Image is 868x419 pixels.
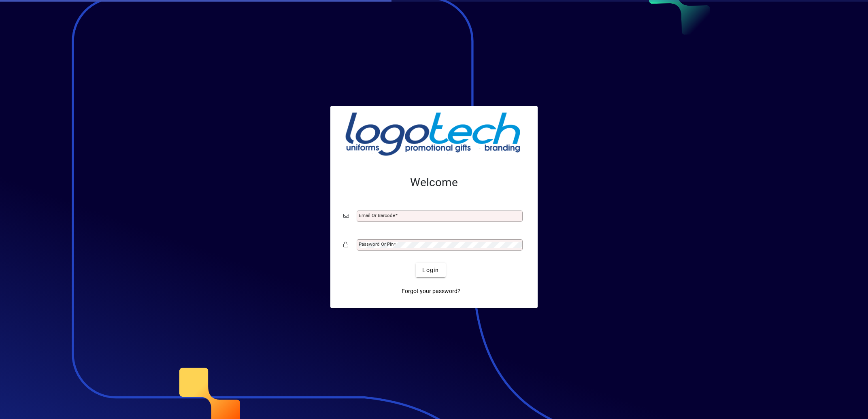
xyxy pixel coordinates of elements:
[398,284,464,298] a: Forgot your password?
[359,213,395,218] mat-label: Email or Barcode
[416,263,445,277] button: Login
[422,266,439,274] span: Login
[402,287,460,296] span: Forgot your password?
[359,241,394,247] mat-label: Password or Pin
[343,176,525,189] h2: Welcome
